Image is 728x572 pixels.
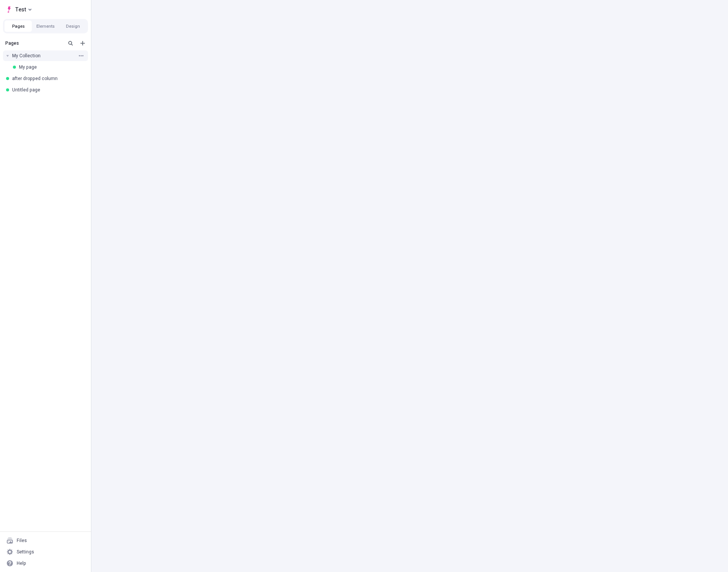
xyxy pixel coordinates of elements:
[17,549,34,555] div: Settings
[15,5,26,14] span: Test
[12,53,74,59] div: My Collection
[12,87,82,93] div: Untitled page
[5,40,63,46] div: Pages
[17,537,27,544] div: Files
[17,560,26,566] div: Help
[3,4,35,15] button: Select site
[32,20,59,32] button: Elements
[59,20,86,32] button: Design
[19,64,82,70] div: My page
[12,75,82,82] div: after dropped column
[5,20,32,32] button: Pages
[78,39,87,48] button: Add new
